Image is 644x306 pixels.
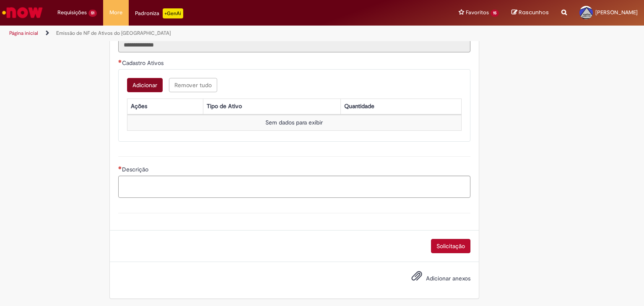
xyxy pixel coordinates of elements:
button: Solicitação [431,239,470,253]
span: Necessários [118,60,122,63]
span: [PERSON_NAME] [595,9,638,16]
span: More [109,8,122,17]
th: Quantidade [340,99,461,114]
a: Página inicial [9,30,38,36]
span: Cadastro Ativos [122,59,165,67]
button: Adicionar anexos [409,268,424,288]
td: Sem dados para exibir [127,115,461,130]
div: Padroniza [135,8,183,18]
img: ServiceNow [1,4,44,21]
textarea: Descrição [118,176,470,198]
input: CNPJ da Transportadora [118,38,470,52]
th: Tipo de Ativo [203,99,340,114]
span: Necessários [118,166,122,169]
a: Emissão de NF de Ativos do [GEOGRAPHIC_DATA] [56,30,171,36]
span: 51 [88,10,97,17]
a: Rascunhos [512,9,549,17]
p: +GenAi [163,8,183,18]
span: Adicionar anexos [426,275,470,282]
span: Rascunhos [519,8,549,16]
span: Requisições [57,8,87,17]
th: Ações [127,99,203,114]
span: 15 [491,10,499,17]
button: Add a row for Cadastro Ativos [127,78,163,92]
ul: Trilhas de página [6,26,423,41]
span: Favoritos [466,8,489,17]
span: Descrição [122,166,150,173]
